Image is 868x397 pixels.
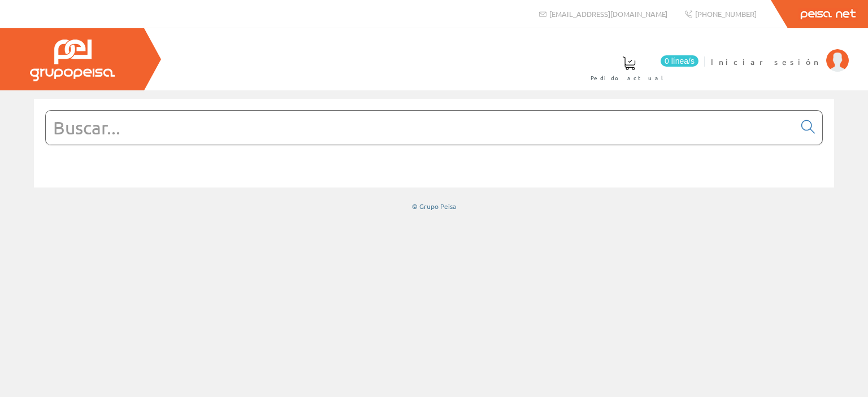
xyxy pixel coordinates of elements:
[661,55,698,67] span: 0 línea/s
[46,111,795,145] input: Buscar...
[591,72,667,84] span: Pedido actual
[711,56,821,67] span: Iniciar sesión
[695,9,757,19] span: [PHONE_NUMBER]
[711,47,849,58] a: Iniciar sesión
[34,202,834,211] div: © Grupo Peisa
[30,40,115,81] img: Grupo Peisa
[549,9,667,19] span: [EMAIL_ADDRESS][DOMAIN_NAME]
